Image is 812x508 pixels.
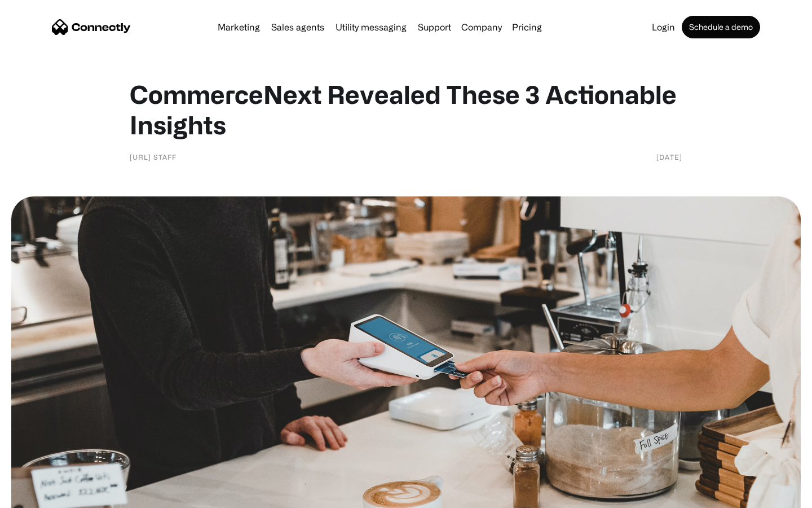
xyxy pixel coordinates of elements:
[461,19,502,35] div: Company
[682,16,760,38] a: Schedule a demo
[11,488,68,504] aside: Language selected: English
[656,151,682,163] div: [DATE]
[507,23,546,32] a: Pricing
[413,23,456,32] a: Support
[130,151,176,163] div: [URL] Staff
[23,488,68,504] ul: Language list
[647,23,679,32] a: Login
[130,79,682,140] h1: CommerceNext Revealed These 3 Actionable Insights
[213,23,264,32] a: Marketing
[331,23,411,32] a: Utility messaging
[267,23,329,32] a: Sales agents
